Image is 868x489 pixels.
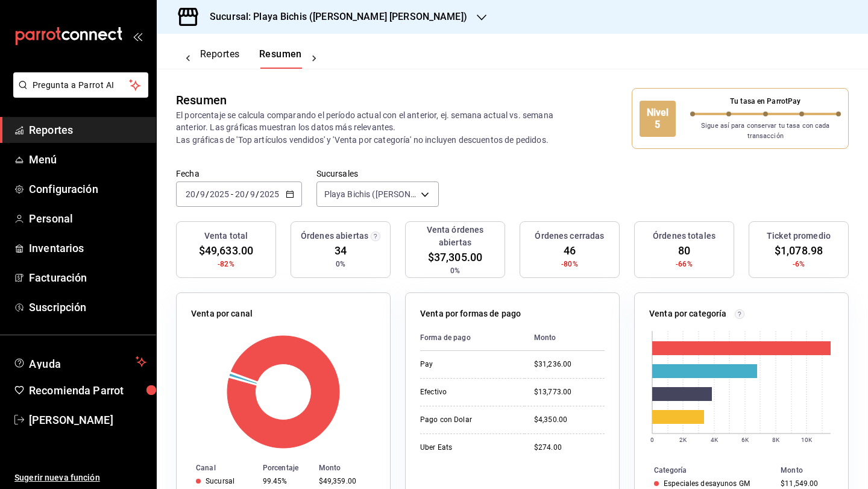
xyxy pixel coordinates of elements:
span: Ayuda [29,355,131,369]
p: Sigue así para conservar tu tasa con cada transacción [690,121,841,141]
span: Facturación [29,270,146,286]
th: Canal [177,461,258,475]
input: -- [250,189,256,199]
span: $49,633.00 [199,242,253,259]
text: 10K [801,437,813,443]
input: ---- [209,189,230,199]
div: $4,350.00 [534,415,605,425]
p: Venta por canal [191,308,253,320]
div: navigation tabs [200,48,302,69]
input: ---- [259,189,280,199]
span: [PERSON_NAME] [29,412,146,428]
div: Especiales desayunos GM [664,479,750,488]
span: $1,078.98 [775,242,823,259]
span: / [196,189,200,199]
span: 0% [450,265,460,276]
h3: Órdenes cerradas [535,230,604,242]
span: Sugerir nueva función [14,472,146,484]
button: open_drawer_menu [133,31,142,41]
text: 4K [711,437,719,443]
span: -82% [218,259,234,270]
text: 0 [650,437,654,443]
span: Playa Bichis ([PERSON_NAME] [PERSON_NAME]) [324,188,417,200]
span: Pregunta a Parrot AI [33,79,130,92]
p: El porcentaje se calcula comparando el período actual con el anterior, ej. semana actual vs. sema... [176,109,568,145]
span: 0% [336,259,345,270]
span: 46 [564,242,576,259]
div: Sucursal [206,477,234,485]
label: Sucursales [316,169,439,178]
span: -80% [561,259,578,270]
span: Configuración [29,181,146,197]
button: Pregunta a Parrot AI [13,72,148,98]
p: Venta por categoría [649,308,727,320]
span: $37,305.00 [428,249,482,265]
th: Categoría [635,464,776,477]
h3: Venta órdenes abiertas [410,224,500,249]
span: / [256,189,259,199]
p: Venta por formas de pago [420,308,521,320]
text: 2K [679,437,687,443]
th: Porcentaje [258,461,314,475]
h3: Venta total [204,230,248,242]
span: Reportes [29,122,146,138]
div: $274.00 [534,443,605,453]
h3: Ticket promedio [767,230,831,242]
label: Fecha [176,169,302,178]
div: Pay [420,359,515,370]
text: 6K [741,437,749,443]
span: -6% [793,259,805,270]
span: Suscripción [29,299,146,315]
div: Resumen [176,91,227,109]
span: / [245,189,249,199]
div: Pago con Dolar [420,415,515,425]
div: $49,359.00 [319,477,371,485]
a: Pregunta a Parrot AI [8,87,148,100]
th: Monto [314,461,390,475]
h3: Órdenes abiertas [301,230,368,242]
input: -- [185,189,196,199]
div: Nivel 5 [640,101,676,137]
div: $13,773.00 [534,387,605,397]
input: -- [234,189,245,199]
text: 8K [772,437,780,443]
input: -- [200,189,206,199]
th: Monto [776,464,848,477]
th: Forma de pago [420,325,524,351]
span: / [206,189,209,199]
span: - [231,189,233,199]
div: $11,549.00 [781,479,829,488]
span: Recomienda Parrot [29,382,146,399]
h3: Órdenes totales [653,230,715,242]
span: 80 [678,242,690,259]
button: Reportes [200,48,240,69]
span: Menú [29,151,146,168]
div: 99.45% [263,477,309,485]
div: Efectivo [420,387,515,397]
div: $31,236.00 [534,359,605,370]
h3: Sucursal: Playa Bichis ([PERSON_NAME] [PERSON_NAME]) [200,10,467,24]
span: -66% [676,259,693,270]
span: Inventarios [29,240,146,256]
span: 34 [335,242,347,259]
th: Monto [524,325,605,351]
span: Personal [29,210,146,227]
button: Resumen [259,48,302,69]
p: Tu tasa en ParrotPay [690,96,841,107]
div: Uber Eats [420,443,515,453]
